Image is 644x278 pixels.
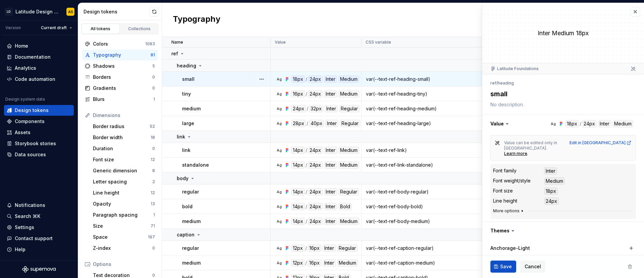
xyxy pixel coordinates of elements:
div: Inter [324,203,337,210]
div: Analytics [15,65,36,71]
div: Design system data [5,97,45,102]
div: var(--text-ref-caption-medium) [362,260,486,266]
div: var(--text-ref-body-bold) [362,203,486,210]
div: Storybook stories [15,140,56,147]
div: Latitude Design System [15,8,58,15]
a: Paragraph spacing1 [90,210,158,220]
a: Latitude Foundations [497,66,539,71]
div: var(--text-ref-link) [362,147,486,154]
a: Documentation [4,52,74,62]
a: Size71 [90,221,158,231]
div: 14px [291,188,305,196]
div: 8 [152,168,155,173]
span: Value can be edited only in [GEOGRAPHIC_DATA]. [504,140,558,151]
div: Documentation [15,54,51,60]
div: Inter [325,105,338,112]
div: 24px [308,75,323,83]
a: Letter spacing2 [90,176,158,187]
div: 14px [291,218,305,225]
div: Shadows [93,63,152,69]
p: Name [171,40,183,45]
div: Ag [276,121,282,126]
div: Medium [338,90,359,98]
div: var(--text-ref-body-regular) [362,188,486,195]
div: 40px [309,120,324,127]
div: Font size [93,156,151,163]
div: 24px [308,161,323,169]
textarea: small [489,88,635,100]
div: 14px [291,203,305,210]
div: 16px [291,90,305,98]
button: Search ⌘K [4,211,74,222]
p: link [182,147,191,154]
div: Inter [323,259,336,267]
div: Design tokens [15,107,49,114]
div: / [306,147,307,154]
div: Medium [338,147,359,154]
div: / [307,105,308,112]
div: 28px [291,120,306,127]
div: 24px [544,198,559,205]
p: CSS variable [366,40,391,45]
div: 52 [150,124,155,129]
div: 0 [152,86,155,91]
span: Save [500,263,512,270]
div: / [306,188,307,196]
div: Inter [324,161,337,169]
div: Border width [93,134,151,141]
span: . [527,151,528,156]
div: Medium [338,75,359,83]
div: Ag [276,245,282,251]
a: Colors1083 [82,39,158,49]
div: Generic dimension [93,167,152,174]
div: Assets [15,129,31,136]
div: Inter [324,147,337,154]
div: / [306,161,307,169]
div: Medium [338,161,359,169]
div: All tokens [84,26,117,32]
a: Typography81 [82,50,158,60]
div: 24px [308,90,323,98]
div: 14px [291,161,305,169]
div: Duration [93,145,152,152]
div: var(--text-ref-heading-large) [362,120,486,127]
div: 71 [151,223,155,229]
div: 18 [151,135,155,140]
li: heading [498,80,514,86]
div: Ag [276,162,282,168]
label: Anchorage-Light [490,245,530,252]
div: var(--text-ref-heading-small) [362,76,486,82]
button: Contact support [4,233,74,244]
div: Settings [15,224,34,231]
div: 0 [152,245,155,251]
a: Opacity13 [90,199,158,209]
div: 24px [308,203,323,210]
p: bold [182,203,193,210]
div: 24px [308,188,323,196]
div: 12 [151,190,155,196]
div: Line height [493,198,517,204]
a: Duration0 [90,143,158,154]
div: 2 [152,179,155,184]
div: Ag [276,189,282,194]
div: Regular [339,105,360,112]
div: Inter [324,218,337,225]
a: Analytics [4,63,74,73]
div: var(--text-ref-body-medium) [362,218,486,225]
div: AS [68,9,73,14]
div: 0 [152,146,155,151]
p: body [177,175,189,182]
div: Inter [323,244,336,252]
button: Help [4,244,74,255]
div: Regular [340,120,360,127]
p: Value [275,40,286,45]
div: 1 [153,97,155,102]
div: var(--text-ref-heading-tiny) [362,91,486,97]
a: Components [4,116,74,127]
div: Contact support [15,235,53,242]
div: Version [5,25,21,31]
a: Learn more [504,151,527,156]
div: / [306,75,307,83]
div: 197 [148,234,155,240]
a: Data sources [4,149,74,160]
